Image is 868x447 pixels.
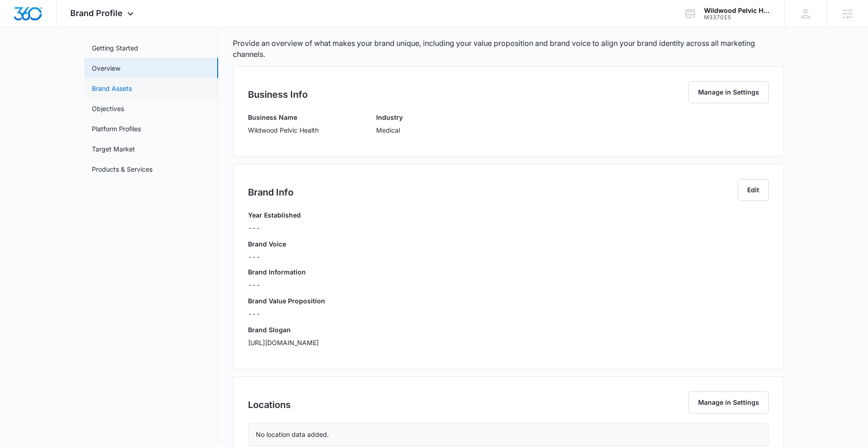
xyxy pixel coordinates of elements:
[704,7,771,14] div: account name
[248,280,769,290] p: ---
[376,112,403,122] h3: Industry
[248,210,301,220] h3: Year Established
[256,430,329,439] p: No location data added.
[233,38,784,60] p: Provide an overview of what makes your brand unique, including your value proposition and brand v...
[92,104,124,113] a: Objectives
[248,239,769,249] h3: Brand Voice
[248,267,769,277] h3: Brand Information
[92,124,141,134] a: Platform Profiles
[248,185,293,199] h2: Brand Info
[92,63,120,73] a: Overview
[248,112,319,122] h3: Business Name
[248,88,308,101] h2: Business Info
[92,164,152,174] a: Products & Services
[248,252,769,262] div: ---
[738,179,769,201] button: Edit
[248,398,291,412] h2: Locations
[704,14,771,21] div: account id
[248,125,319,135] p: Wildwood Pelvic Health
[688,81,769,103] button: Manage in Settings
[248,325,769,335] h3: Brand Slogan
[376,125,403,135] p: Medical
[248,296,769,306] h3: Brand Value Proposition
[248,309,769,318] p: ---
[248,338,769,347] p: [URL][DOMAIN_NAME]
[92,43,138,53] a: Getting Started
[70,8,123,18] span: Brand Profile
[688,391,769,413] button: Manage in Settings
[92,144,135,154] a: Target Market
[92,84,132,93] a: Brand Assets
[248,223,301,233] p: ---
